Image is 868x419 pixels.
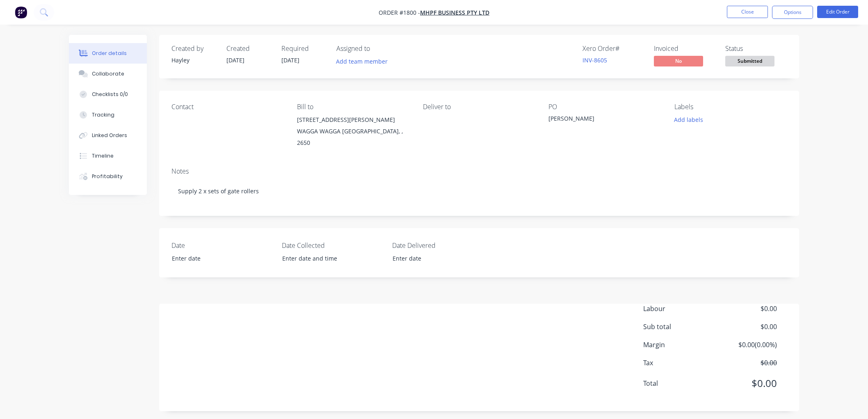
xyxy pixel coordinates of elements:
label: Date Collected [282,240,384,250]
button: Profitability [69,166,147,187]
div: Checklists 0/0 [92,91,128,98]
div: [STREET_ADDRESS][PERSON_NAME]WAGGA WAGGA [GEOGRAPHIC_DATA], , 2650 [297,114,409,149]
button: Edit Order [817,6,858,18]
label: Date [171,240,274,250]
a: MHPF Business Pty Ltd [420,9,489,16]
div: Collaborate [92,70,124,78]
span: Labour [643,304,716,314]
div: [PERSON_NAME] [548,114,651,126]
button: Linked Orders [69,125,147,146]
div: Notes [171,167,787,175]
input: Enter date [166,252,268,265]
a: INV-8605 [582,56,607,64]
span: Order #1800 - [379,9,420,16]
button: Order details [69,43,147,64]
div: PO [548,103,661,111]
div: Xero Order # [582,45,644,53]
button: Options [772,6,813,19]
div: Timeline [92,152,114,160]
div: Required [281,45,327,53]
span: Sub total [643,322,716,332]
button: Add labels [669,114,707,125]
span: Submitted [725,56,774,66]
span: $0.00 [716,376,777,391]
button: Close [727,6,768,18]
button: Add team member [332,56,392,67]
div: Contact [171,103,284,111]
img: Factory [15,6,27,18]
span: $0.00 [716,304,777,314]
div: WAGGA WAGGA [GEOGRAPHIC_DATA], , 2650 [297,126,409,149]
div: Created by [171,45,217,53]
div: Profitability [92,173,123,180]
div: Bill to [297,103,409,111]
label: Date Delivered [392,240,495,250]
div: Order details [92,50,127,57]
span: $0.00 [716,358,777,368]
button: Tracking [69,105,147,125]
button: Timeline [69,146,147,166]
span: No [654,56,703,66]
span: $0.00 ( 0.00 %) [716,340,777,350]
span: $0.00 [716,322,777,332]
span: [DATE] [226,56,244,64]
span: Tax [643,358,716,368]
div: Linked Orders [92,132,127,139]
div: Created [226,45,272,53]
button: Collaborate [69,64,147,84]
span: [DATE] [281,56,299,64]
div: Status [725,45,787,53]
div: Labels [674,103,787,111]
input: Enter date [387,252,489,265]
div: Deliver to [423,103,535,111]
button: Submitted [725,56,774,68]
div: Supply 2 x sets of gate rollers [171,179,787,204]
button: Add team member [336,56,392,67]
div: Hayley [171,56,217,64]
div: Assigned to [336,45,418,53]
div: Invoiced [654,45,715,53]
div: [STREET_ADDRESS][PERSON_NAME] [297,114,409,126]
span: Total [643,378,716,388]
button: Checklists 0/0 [69,84,147,105]
div: Tracking [92,111,114,119]
input: Enter date and time [276,252,379,265]
span: Margin [643,340,716,350]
